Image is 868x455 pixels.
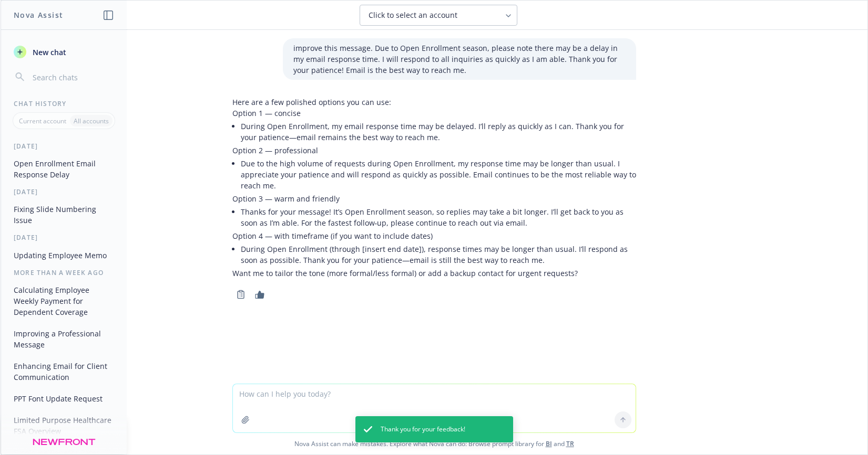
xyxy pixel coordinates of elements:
[381,425,465,434] span: Thank you for your feedback!
[1,268,127,277] div: More than a week ago
[14,9,63,20] h1: Nova Assist
[1,187,127,196] div: [DATE]
[236,290,246,299] svg: Copy to clipboard
[1,233,127,242] div: [DATE]
[232,97,636,108] p: Here are a few polished options you can use:
[241,156,636,193] li: Due to the high volume of requests during Open Enrollment, my response time may be longer than us...
[232,108,636,119] p: Option 1 — concise
[1,142,127,151] div: [DATE]
[241,204,636,230] li: Thanks for your message! It’s Open Enrollment season, so replies may take a bit longer. I’ll get ...
[9,357,118,386] button: Enhancing Email for Client Communication
[232,230,636,241] p: Option 4 — with timeframe (if you want to include dates)
[9,43,118,61] button: New chat
[74,117,109,125] p: All accounts
[9,325,118,353] button: Improving a Professional Message
[360,5,517,26] button: Click to select an account
[30,47,66,58] span: New chat
[19,117,66,125] p: Current account
[566,439,574,448] a: TR
[232,145,636,156] p: Option 2 — professional
[30,70,114,84] input: Search chats
[1,99,127,108] div: Chat History
[241,241,636,268] li: During Open Enrollment (through [insert end date]), response times may be longer than usual. I’ll...
[232,268,636,279] p: Want me to tailor the tone (more formal/less formal) or add a backup contact for urgent requests?
[9,155,118,183] button: Open Enrollment Email Response Delay
[546,439,552,448] a: BI
[9,247,118,264] button: Updating Employee Memo
[241,119,636,145] li: During Open Enrollment, my email response time may be delayed. I’ll reply as quickly as I can. Th...
[9,411,118,440] button: Limited Purpose Healthcare FSA Overview
[232,193,636,204] p: Option 3 — warm and friendly
[9,390,118,407] button: PPT Font Update Request
[9,281,118,321] button: Calculating Employee Weekly Payment for Dependent Coverage
[293,43,626,76] p: improve this message. Due to Open Enrollment season, please note there may be a delay in my email...
[369,10,457,20] span: Click to select an account
[9,200,118,229] button: Fixing Slide Numbering Issue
